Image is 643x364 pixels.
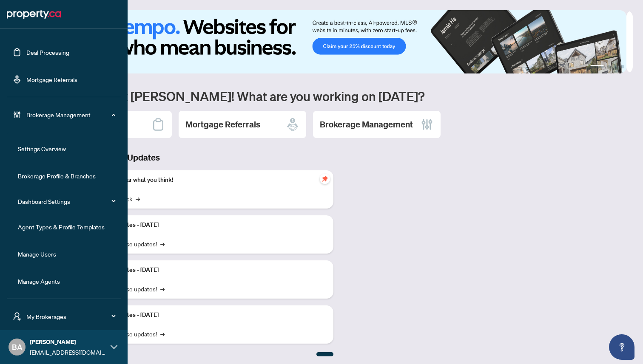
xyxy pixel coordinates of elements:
[18,145,66,152] a: Settings Overview
[18,250,56,258] a: Manage Users
[89,175,327,185] p: We want to hear what you think!
[26,76,77,83] a: Mortgage Referrals
[609,334,634,360] button: Open asap
[26,110,115,119] span: Brokerage Management
[26,48,69,56] a: Deal Processing
[320,119,413,130] h2: Brokerage Management
[160,329,165,339] span: →
[26,312,115,321] span: My Brokerages
[136,194,140,203] span: →
[621,65,624,68] button: 4
[12,341,23,353] span: BA
[590,65,604,68] button: 1
[18,198,70,205] a: Dashboard Settings
[44,88,633,104] h1: Welcome back [PERSON_NAME]! What are you working on [DATE]?
[607,65,611,68] button: 2
[13,312,21,321] span: user-switch
[7,8,61,21] img: logo
[30,347,106,357] span: [EMAIL_ADDRESS][DOMAIN_NAME]
[44,152,333,164] h3: Brokerage & Industry Updates
[30,337,106,347] span: [PERSON_NAME]
[185,119,260,130] h2: Mortgage Referrals
[44,10,626,73] img: Slide 0
[320,174,330,184] span: pushpin
[160,284,165,293] span: →
[614,65,617,68] button: 3
[18,277,60,285] a: Manage Agents
[18,223,105,231] a: Agent Types & Profile Templates
[160,239,165,248] span: →
[89,220,327,230] p: Platform Updates - [DATE]
[18,172,96,180] a: Brokerage Profile & Branches
[89,265,327,275] p: Platform Updates - [DATE]
[89,310,327,320] p: Platform Updates - [DATE]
